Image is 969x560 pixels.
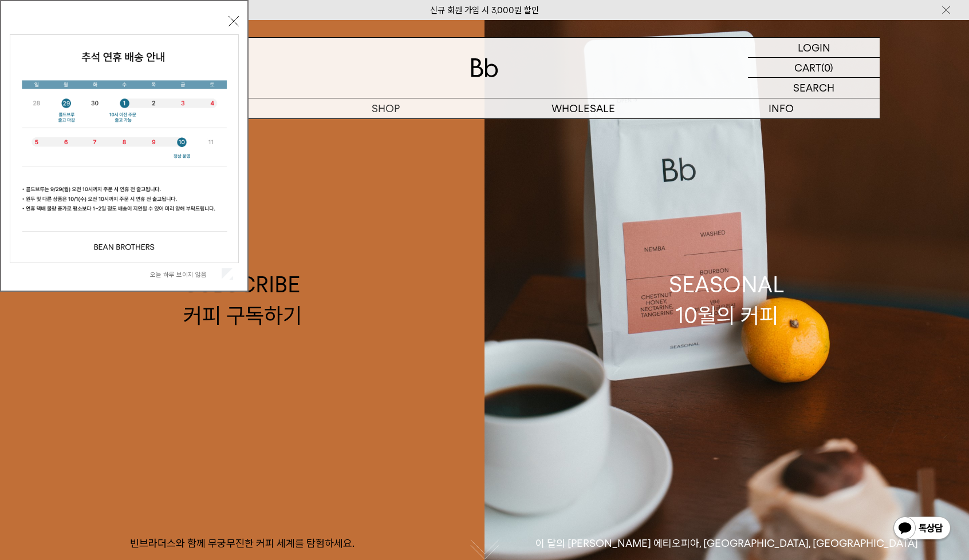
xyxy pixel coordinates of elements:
[229,16,239,26] button: 닫기
[150,271,219,279] label: 오늘 하루 보이지 않음
[748,38,880,58] a: LOGIN
[669,269,785,330] div: SEASONAL 10월의 커피
[748,58,880,78] a: CART (0)
[287,98,484,118] a: SHOP
[471,58,498,77] img: 로고
[793,78,834,98] p: SEARCH
[430,5,539,15] a: 신규 회원 가입 시 3,000원 할인
[484,98,682,118] p: WHOLESALE
[892,515,952,543] img: 카카오톡 채널 1:1 채팅 버튼
[183,269,302,330] div: SUBSCRIBE 커피 구독하기
[682,98,880,118] p: INFO
[484,537,969,550] p: 이 달의 [PERSON_NAME] 에티오피아, [GEOGRAPHIC_DATA], [GEOGRAPHIC_DATA]
[794,58,821,77] p: CART
[798,38,830,57] p: LOGIN
[10,35,238,263] img: 5e4d662c6b1424087153c0055ceb1a13_140731.jpg
[821,58,833,77] p: (0)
